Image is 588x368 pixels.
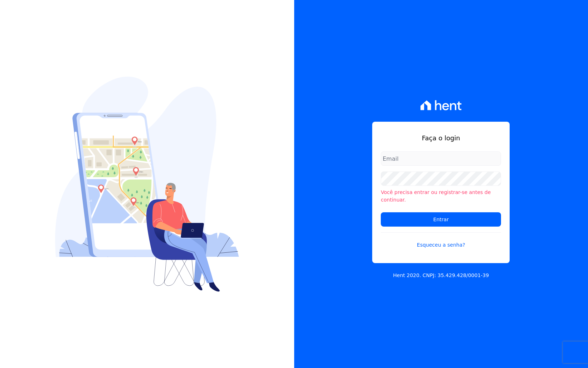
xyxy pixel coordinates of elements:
[381,151,501,166] input: Email
[381,189,501,204] li: Você precisa entrar ou registrar-se antes de continuar.
[381,232,501,249] a: Esqueceu a senha?
[393,272,489,279] p: Hent 2020. CNPJ: 35.429.428/0001-39
[55,77,239,292] img: Login
[381,133,501,143] h1: Faça o login
[381,212,501,227] input: Entrar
